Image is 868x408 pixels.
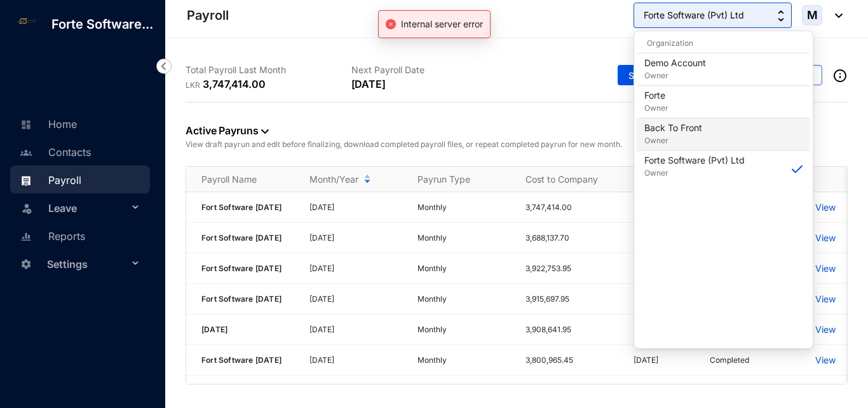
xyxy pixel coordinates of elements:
a: View [815,323,836,336]
p: Monthly [417,293,510,306]
a: Active Payruns [186,124,269,137]
span: [DATE] [201,325,227,334]
span: M [807,10,818,21]
button: Start Payroll [618,65,691,85]
p: Owner [644,102,668,115]
img: dropdown-black.8e83cc76930a90b1a4fdb6d089b7bf3a.svg [261,129,269,134]
p: 3,908,641.95 [526,323,618,336]
a: Contacts [17,146,91,158]
img: home-unselected.a29eae3204392db15eaf.svg [20,119,32,130]
p: [DATE] [309,201,402,214]
th: Cost to Company [510,167,618,192]
span: Leave [48,195,128,221]
button: Forte Software (Pvt) Ltd [634,3,792,28]
p: Demo Account [644,57,706,69]
p: [DATE] [309,232,402,244]
p: [DATE] [309,323,402,336]
th: Payrun Type [402,167,510,192]
p: Monthly [417,354,510,367]
img: people-unselected.118708e94b43a90eceab.svg [20,147,32,158]
a: View [815,354,836,367]
p: Owner [644,134,702,147]
img: payroll.289672236c54bbec4828.svg [20,175,32,186]
a: Home [17,118,77,130]
span: Fort Software [DATE] [201,264,281,273]
p: Monthly [417,201,510,214]
span: Fort Software [DATE] [201,294,281,304]
p: 3,915,697.95 [526,293,618,306]
p: View draft payrun and edit before finalizing, download completed payroll files, or repeat complet... [186,138,848,151]
img: blue-correct.187ec8c3ebe1a225110a.svg [792,165,803,173]
p: Forte [644,89,668,102]
p: [DATE] [309,354,402,367]
p: Total Payroll Last Month [186,64,351,76]
li: Reports [10,222,150,250]
span: Start Payroll [628,69,681,82]
img: up-down-arrow.74152d26bf9780fbf563ca9c90304185.svg [778,10,784,22]
img: nav-icon-left.19a07721e4dec06a274f6d07517f07b7.svg [156,59,172,74]
p: 3,747,414.00 [203,76,266,92]
a: View [815,232,836,244]
span: close-circle [386,19,396,29]
p: Monthly [417,323,510,336]
p: 3,747,414.00 [526,201,618,214]
span: Internal server error [401,18,483,29]
span: Month/Year [309,173,358,186]
li: Payroll [10,165,150,193]
p: Forte Software... [41,15,163,33]
p: Owner [644,69,706,82]
p: [DATE] [351,76,386,92]
p: Owner [644,167,745,179]
img: dropdown-black.8e83cc76930a90b1a4fdb6d089b7bf3a.svg [829,13,843,18]
img: leave-unselected.2934df6273408c3f84d9.svg [20,202,33,215]
li: Home [10,109,150,137]
p: Monthly [417,232,510,244]
a: Payroll [17,174,81,186]
p: Payroll [187,6,229,24]
p: LKR [186,79,203,92]
p: [DATE] [309,262,402,275]
a: View [815,201,836,214]
img: log [13,16,41,26]
img: settings-unselected.1febfda315e6e19643a1.svg [20,258,32,270]
p: Back To Front [644,122,702,134]
p: Forte Software (Pvt) Ltd [644,154,745,167]
p: [DATE] [309,293,402,306]
p: Next Payroll Date [351,64,517,76]
li: Contacts [10,137,150,165]
p: Completed [710,354,749,367]
a: Reports [17,230,85,243]
th: Created [618,167,695,192]
p: 3,800,965.45 [526,354,618,367]
span: Settings [47,251,128,277]
span: Fort Software [DATE] [201,233,281,243]
span: Fort Software [DATE] [201,202,281,212]
span: Forte Software (Pvt) Ltd [644,8,744,22]
p: Monthly [417,262,510,275]
p: [DATE] [634,354,695,367]
img: info-outined.c2a0bb1115a2853c7f4cb4062ec879bc.svg [832,68,848,83]
span: Fort Software [DATE] [201,355,281,365]
p: 3,922,753.95 [526,262,618,275]
a: View [815,293,836,306]
a: View [815,262,836,275]
p: Organization [637,37,810,50]
img: report-unselected.e6a6b4230fc7da01f883.svg [20,231,32,243]
p: 3,688,137.70 [526,232,618,244]
th: Payroll Name [186,167,294,192]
